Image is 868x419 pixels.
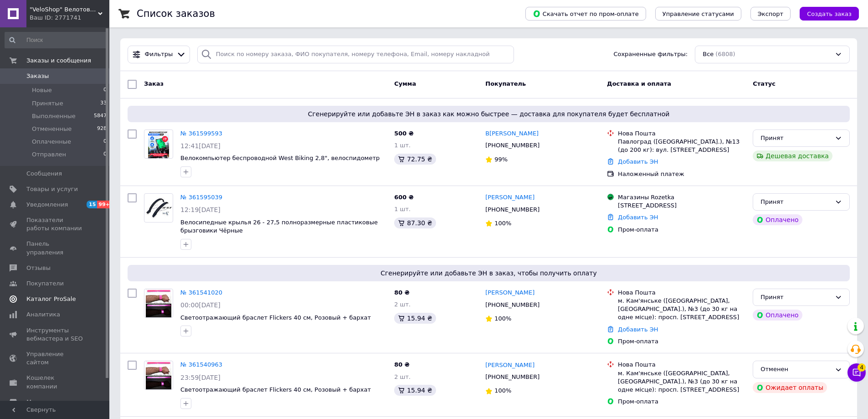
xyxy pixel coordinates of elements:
[618,138,745,154] div: Павлоград ([GEOGRAPHIC_DATA].), №13 (до 200 кг): вул. [STREET_ADDRESS]
[485,289,534,297] a: [PERSON_NAME]
[618,202,745,210] div: [STREET_ADDRESS]
[180,219,378,234] a: Велосипедные крылья 26 - 27,5 полноразмерные пластиковые брызговики Чёрные
[394,301,411,308] span: 2 шт.
[394,385,436,396] div: 15.94 ₴
[750,7,791,21] button: Экспорт
[197,46,514,63] input: Поиск по номеру заказа, ФИО покупателя, номеру телефона, Email, номеру накладной
[97,125,107,133] span: 928
[32,150,66,159] span: Отправлен
[180,142,221,150] span: 12:41[DATE]
[26,264,51,272] span: Отзывы
[760,365,831,374] div: Отменен
[753,150,832,161] div: Дешевая доставка
[394,130,414,137] span: 500 ₴
[144,197,173,219] img: Фото товару
[394,373,411,380] span: 2 шт.
[618,158,658,165] a: Добавить ЭН
[148,130,169,158] img: Фото товару
[485,361,534,370] a: [PERSON_NAME]
[483,299,541,311] div: [PHONE_NUMBER]
[26,326,84,343] span: Инструменты вебмастера и SEO
[760,197,831,207] div: Принят
[485,129,539,138] a: В[PERSON_NAME]
[144,361,173,390] a: Фото товару
[26,201,68,209] span: Уведомления
[483,371,541,383] div: [PHONE_NUMBER]
[618,326,658,333] a: Добавить ЭН
[26,170,62,178] span: Сообщения
[26,240,84,256] span: Панель управления
[618,337,745,346] div: Пром-оплата
[807,10,852,17] span: Создать заказ
[494,156,508,163] span: 99%
[394,206,411,212] span: 1 шт.
[26,310,60,319] span: Аналитика
[32,112,76,120] span: Выполненные
[103,86,107,94] span: 0
[180,314,371,321] a: Светоотражающий браслет Flickers 40 см, Розовый + бархат
[618,361,745,369] div: Нова Пошта
[32,86,52,94] span: Новые
[613,50,688,59] span: Сохраненные фильтры:
[525,7,646,21] button: Скачать отчет по пром-оплате
[144,80,164,87] span: Заказ
[858,363,866,372] span: 4
[758,10,783,17] span: Экспорт
[26,374,84,390] span: Кошелек компании
[753,310,802,321] div: Оплачено
[618,398,745,406] div: Пром-оплата
[180,130,222,137] a: № 361599593
[103,138,107,146] span: 0
[26,216,84,233] span: Показатели работы компании
[5,32,108,48] input: Поиск
[494,315,511,322] span: 100%
[618,297,745,322] div: м. Кам'янське ([GEOGRAPHIC_DATA], [GEOGRAPHIC_DATA].), №3 (до 30 кг на одне місце): просп. [STREE...
[394,313,436,324] div: 15.94 ₴
[394,217,436,228] div: 87.30 ₴
[146,361,171,389] img: Фото товару
[618,129,745,138] div: Нова Пошта
[94,112,107,120] span: 5847
[180,289,222,296] a: № 361541020
[791,10,859,17] a: Создать заказ
[97,201,112,208] span: 99+
[26,72,49,80] span: Заказы
[146,289,171,317] img: Фото товару
[655,7,741,21] button: Управление статусами
[100,99,107,108] span: 33
[753,214,802,225] div: Оплачено
[394,194,414,201] span: 600 ₴
[145,50,173,59] span: Фильтры
[618,369,745,394] div: м. Кам'янське ([GEOGRAPHIC_DATA], [GEOGRAPHIC_DATA].), №3 (до 30 кг на одне місце): просп. [STREE...
[618,193,745,202] div: Магазины Rozetka
[847,363,866,382] button: Чат с покупателем4
[180,155,380,161] a: Велокомпьютер беспроводной West Biking 2,8", велоспидометр
[30,14,109,22] div: Ваш ID: 2771741
[485,193,534,202] a: [PERSON_NAME]
[800,7,859,21] button: Создать заказ
[32,99,63,108] span: Принятые
[26,57,91,65] span: Заказы и сообщения
[32,125,72,133] span: Отмененные
[32,138,71,146] span: Оплаченные
[103,150,107,159] span: 0
[703,50,714,59] span: Все
[144,129,173,159] a: Фото товару
[26,295,76,303] span: Каталог ProSale
[753,382,827,393] div: Ожидает оплаты
[180,194,222,201] a: № 361595039
[483,140,541,151] div: [PHONE_NUMBER]
[180,374,221,381] span: 23:59[DATE]
[618,289,745,297] div: Нова Пошта
[663,10,734,17] span: Управление статусами
[618,214,658,221] a: Добавить ЭН
[715,51,735,57] span: (6808)
[26,350,84,367] span: Управление сайтом
[618,226,745,234] div: Пром-оплата
[394,154,436,165] div: 72.75 ₴
[394,289,410,296] span: 80 ₴
[180,386,371,393] a: Светоотражающий браслет Flickers 40 см, Розовый + бархат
